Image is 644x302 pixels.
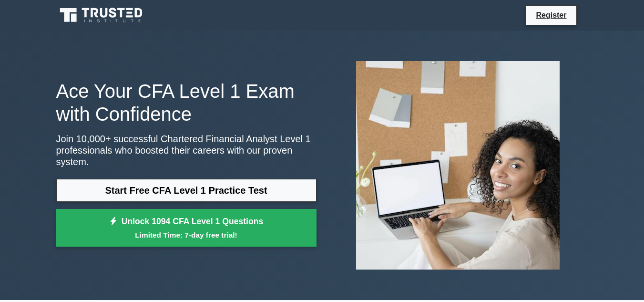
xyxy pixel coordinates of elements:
[56,80,317,125] h1: Ace Your CFA Level 1 Exam with Confidence
[56,179,317,202] a: Start Free CFA Level 1 Practice Test
[530,9,572,21] a: Register
[68,229,305,240] small: Limited Time: 7-day free trial!
[56,209,317,247] a: Unlock 1094 CFA Level 1 QuestionsLimited Time: 7-day free trial!
[56,133,317,167] p: Join 10,000+ successful Chartered Financial Analyst Level 1 professionals who boosted their caree...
